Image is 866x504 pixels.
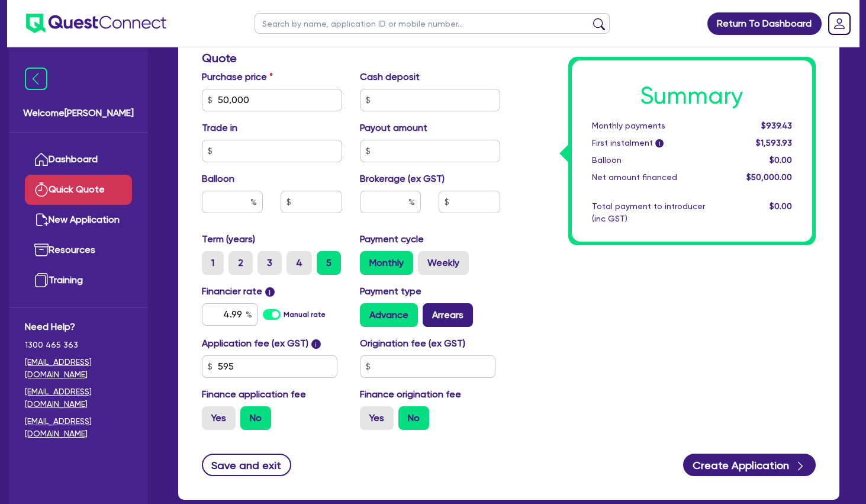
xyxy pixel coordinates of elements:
[228,251,253,275] label: 2
[770,155,792,165] span: $0.00
[34,213,49,227] img: new-application
[202,406,236,430] label: Yes
[683,454,816,476] button: Create Application
[423,303,473,327] label: Arrears
[25,339,132,351] span: 1300 465 363
[255,13,610,34] input: Search by name, application ID or mobile number...
[34,182,49,197] img: quick-quote
[265,287,275,297] span: i
[583,171,729,184] div: Net amount financed
[25,320,132,334] span: Need Help?
[360,251,413,275] label: Monthly
[202,454,291,476] button: Save and exit
[583,200,729,225] div: Total payment to introducer (inc GST)
[398,406,429,430] label: No
[202,121,237,135] label: Trade in
[746,172,792,182] span: $50,000.00
[202,70,273,84] label: Purchase price
[202,336,308,351] label: Application fee (ex GST)
[202,51,500,65] h3: Quote
[25,205,132,235] a: New Application
[25,235,132,265] a: Resources
[25,265,132,296] a: Training
[707,12,822,35] a: Return To Dashboard
[317,251,341,275] label: 5
[25,68,47,90] img: icon-menu-close
[240,406,271,430] label: No
[311,339,321,349] span: i
[25,145,132,175] a: Dashboard
[202,232,255,246] label: Term (years)
[360,387,461,402] label: Finance origination fee
[286,251,312,275] label: 4
[25,356,132,381] a: [EMAIL_ADDRESS][DOMAIN_NAME]
[360,303,418,327] label: Advance
[360,121,427,135] label: Payout amount
[284,309,326,320] label: Manual rate
[34,243,49,257] img: resources
[583,154,729,166] div: Balloon
[360,284,421,298] label: Payment type
[824,8,855,39] a: Dropdown toggle
[360,172,445,186] label: Brokerage (ex GST)
[257,251,282,275] label: 3
[756,138,792,147] span: $1,593.93
[202,387,306,402] label: Finance application fee
[360,406,394,430] label: Yes
[34,273,49,287] img: training
[202,172,234,186] label: Balloon
[592,82,793,110] h1: Summary
[418,251,469,275] label: Weekly
[25,386,132,410] a: [EMAIL_ADDRESS][DOMAIN_NAME]
[770,201,792,211] span: $0.00
[583,137,729,149] div: First instalment
[23,106,134,120] span: Welcome [PERSON_NAME]
[360,232,424,246] label: Payment cycle
[583,120,729,132] div: Monthly payments
[25,175,132,205] a: Quick Quote
[360,70,420,84] label: Cash deposit
[360,336,465,351] label: Origination fee (ex GST)
[25,415,132,440] a: [EMAIL_ADDRESS][DOMAIN_NAME]
[655,140,664,148] span: i
[26,14,166,33] img: quest-connect-logo-blue
[202,251,224,275] label: 1
[202,284,275,298] label: Financier rate
[761,121,792,130] span: $939.43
